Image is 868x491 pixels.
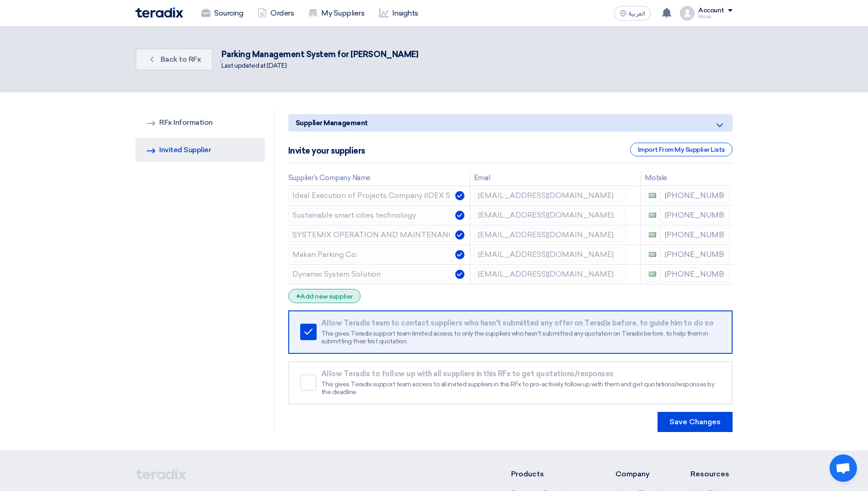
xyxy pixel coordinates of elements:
[372,3,426,23] a: Insights
[288,171,470,186] th: Supplier's Company Name
[658,412,733,432] button: Save Changes
[288,267,454,282] input: Supplier Name
[135,45,733,74] div: .
[288,188,454,203] input: Supplier Name
[474,267,626,282] input: Email
[135,111,265,134] a: RFx Information
[470,171,641,186] th: Email
[135,138,265,162] a: Invited Supplier
[288,208,454,223] input: Supplier Name
[698,14,733,19] div: Hissa
[321,369,720,379] div: Allow Teradix to follow up with all suppliers in this RFx to get quotations/responses
[194,3,250,23] a: Sourcing
[630,143,733,156] div: Import From My Supplier Lists
[135,7,183,18] img: Teradix logo
[288,146,365,155] h5: Invite your suppliers
[474,188,626,203] input: Email
[288,228,454,242] input: Supplier Name
[455,191,464,200] img: Verified Account
[511,469,588,480] li: Products
[161,55,201,64] span: Back to RFx
[615,469,663,480] li: Company
[614,6,651,21] button: العربية
[296,292,301,301] span: +
[221,61,418,70] div: Last updated at [DATE]
[288,247,454,262] input: Supplier Name
[135,48,213,70] a: Back to RFx
[474,228,626,242] input: Email
[629,11,645,17] span: العربية
[474,208,626,223] input: Email
[474,247,626,262] input: Email
[455,250,464,259] img: Verified Account
[641,171,733,186] th: Mobile
[321,330,720,346] div: This gives Teradix support team limited access to only the suppliers who hasn't submitted any quo...
[830,454,857,482] div: Open chat
[221,48,418,61] div: Parking Management System for [PERSON_NAME]
[321,319,720,328] div: Allow Teradix team to contact suppliers who hasn't submitted any offer on Teradix before, to guid...
[288,114,733,132] h5: Supplier Management
[455,230,464,240] img: Verified Account
[250,3,301,23] a: Orders
[455,211,464,220] img: Verified Account
[690,469,733,480] li: Resources
[455,270,464,279] img: Verified Account
[680,6,695,21] img: profile_test.png
[301,3,372,23] a: My Suppliers
[321,380,720,396] div: This gives Teradix support team access to all invited suppliers in this RFx to pro-actively follo...
[288,289,361,303] div: Add new supplier
[698,7,724,15] div: Account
